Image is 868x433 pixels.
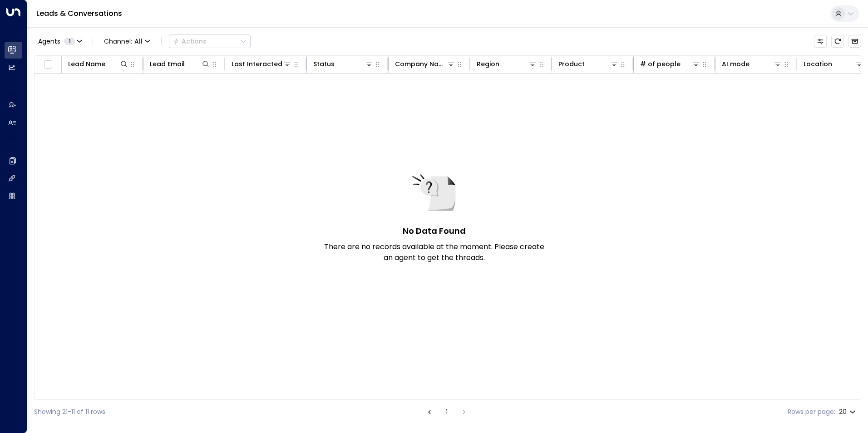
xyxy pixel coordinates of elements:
[831,35,844,48] span: Refresh
[788,407,835,417] label: Rows per page:
[722,59,750,69] div: AI mode
[100,35,154,48] span: Channel:
[839,405,858,418] div: 20
[150,59,210,69] div: Lead Email
[640,59,700,69] div: # of people
[313,59,374,69] div: Status
[34,407,105,417] div: Showing 21-11 of 11 rows
[848,35,861,48] button: Archived Leads
[814,35,827,48] button: Customize
[134,38,143,45] span: All
[169,34,251,48] button: Actions
[424,406,470,418] nav: pagination navigation
[34,35,85,48] button: Agents1
[68,59,128,69] div: Lead Name
[804,59,832,69] div: Location
[558,59,585,69] div: Product
[804,59,864,69] div: Location
[477,59,537,69] div: Region
[403,225,466,237] h5: No Data Found
[173,37,207,45] div: Actions
[232,59,282,69] div: Last Interacted
[477,59,499,69] div: Region
[42,59,54,70] span: Toggle select all
[722,59,782,69] div: AI mode
[169,34,251,48] div: Button group with a nested menu
[558,59,619,69] div: Product
[38,38,60,44] span: Agents
[424,407,435,418] button: Go to previous page
[36,8,122,19] a: Leads & Conversations
[441,407,452,418] button: Go to page 1
[395,59,455,69] div: Company Name
[321,241,547,263] p: There are no records available at the moment. Please create an agent to get the threads.
[640,59,681,69] div: # of people
[313,59,335,69] div: Status
[395,59,446,69] div: Company Name
[64,38,75,45] span: 1
[68,59,105,69] div: Lead Name
[232,59,292,69] div: Last Interacted
[100,35,154,48] button: Channel:All
[150,59,185,69] div: Lead Email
